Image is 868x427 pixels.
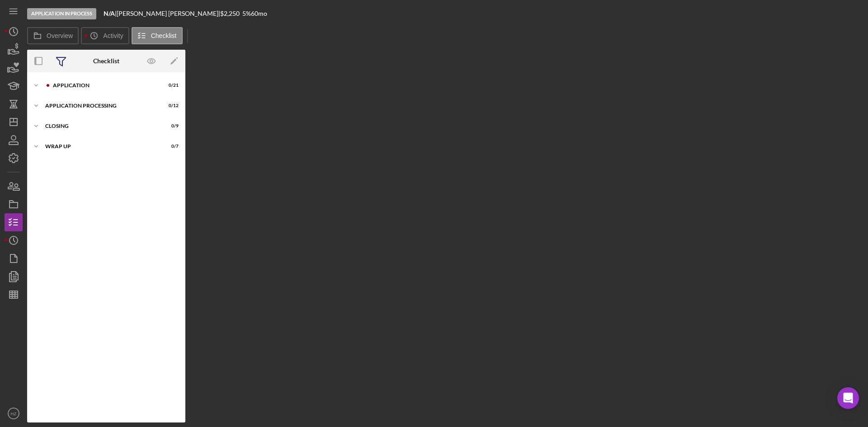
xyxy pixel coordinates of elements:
[162,103,179,108] div: 0 / 12
[242,10,251,17] div: 5 %
[162,123,179,129] div: 0 / 9
[103,32,123,39] label: Activity
[11,411,17,416] text: HZ
[162,83,179,88] div: 0 / 21
[81,27,129,44] button: Activity
[5,404,23,422] button: HZ
[53,83,156,88] div: Application
[45,123,156,129] div: Closing
[132,27,183,44] button: Checklist
[93,57,119,65] div: Checklist
[220,9,240,17] span: $2,250
[45,144,156,149] div: Wrap up
[45,103,156,108] div: Application Processing
[151,32,177,39] label: Checklist
[251,10,267,17] div: 60 mo
[837,387,859,409] div: Open Intercom Messenger
[162,144,179,149] div: 0 / 7
[104,9,115,17] b: N/A
[104,10,117,17] div: |
[47,32,73,39] label: Overview
[27,27,79,44] button: Overview
[27,8,96,19] div: Application In Process
[117,10,220,17] div: [PERSON_NAME] [PERSON_NAME] |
